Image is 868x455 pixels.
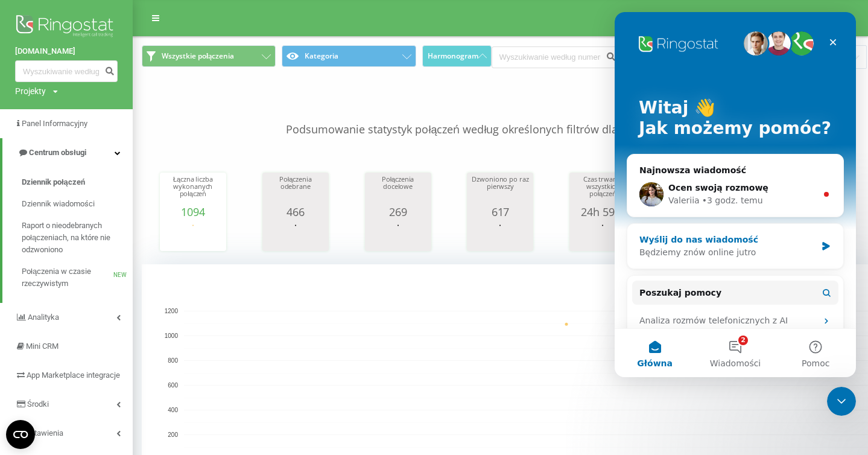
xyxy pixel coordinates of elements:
[422,45,492,67] button: Harmonogram
[22,171,133,193] a: Dziennik połączeń
[27,399,49,409] span: Środki
[15,45,118,57] a: [DOMAIN_NAME]
[165,332,179,339] text: 1000
[2,138,133,167] a: Centrum obsługi
[470,218,530,254] svg: A chart.
[22,220,127,256] span: Raport o nieodebranych połączeniach, na które nie odzwoniono
[22,198,95,210] span: Dziennik wiadomości
[163,218,223,254] svg: A chart.
[168,431,178,438] text: 200
[265,176,326,206] div: Połączenia odebrane
[572,206,633,218] div: 24h 59m
[163,206,223,218] div: 1094
[25,428,63,437] span: Ustawienia
[22,261,133,294] a: Połączenia w czasie rzeczywistymNEW
[15,60,118,82] input: Wyszukiwanie według numeru
[28,313,59,322] span: Analityka
[29,148,86,157] span: Centrum obsługi
[163,176,223,206] div: Łączna liczba wykonanych połączeń
[162,51,234,61] span: Wszystkie połączenia
[282,45,416,67] button: Kategoria
[470,206,530,218] div: 617
[22,176,85,188] span: Dziennik połączeń
[142,45,276,67] button: Wszystkie połączenia
[15,12,118,42] img: Ringostat logo
[470,176,530,206] div: Dzwoniono po raz pierwszy
[22,193,133,215] a: Dziennik wiadomości
[572,176,633,206] div: Czas trwania wszystkich połączeń
[827,387,856,416] iframe: Intercom live chat
[368,176,428,206] div: Połączenia docelowe
[22,266,113,290] span: Połączenia w czasie rzeczywistym
[265,206,326,218] div: 466
[265,218,326,254] svg: A chart.
[6,420,35,449] button: Open CMP widget
[15,85,46,97] div: Projekty
[615,12,856,377] iframe: Intercom live chat
[428,52,478,60] span: Harmonogram
[142,98,859,138] p: Podsumowanie statystyk połączeń według określonych filtrów dla wybranego okresu
[22,215,133,261] a: Raport o nieodebranych połączeniach, na które nie odzwoniono
[168,382,178,389] text: 600
[22,119,87,128] span: Panel Informacyjny
[168,357,178,364] text: 800
[168,407,178,413] text: 400
[368,218,428,254] svg: A chart.
[26,342,59,351] span: Mini CRM
[492,46,619,68] input: Wyszukiwanie według numeru
[368,206,428,218] div: 269
[27,371,120,380] span: App Marketplace integracje
[165,308,179,314] text: 1200
[572,218,633,254] svg: A chart.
